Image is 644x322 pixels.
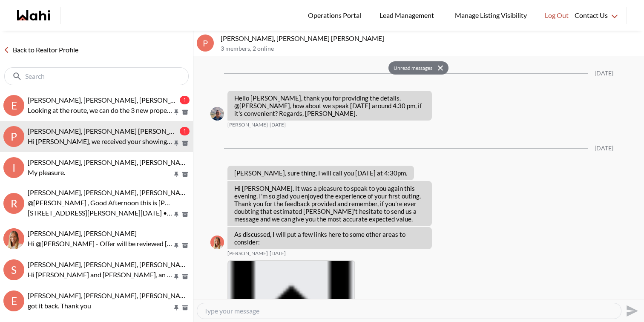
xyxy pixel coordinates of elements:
p: @[PERSON_NAME] , Good Afternoon this is [PERSON_NAME] here [PERSON_NAME] Showing Agent your showi... [28,198,172,208]
input: Search [25,72,170,80]
p: Hi [PERSON_NAME], we received your showing requests - exciting 🎉 . We will be in touch shortly. [28,136,172,147]
img: P [210,107,224,121]
span: [PERSON_NAME], [PERSON_NAME], [PERSON_NAME] [28,260,193,268]
p: [STREET_ADDRESS][PERSON_NAME][DATE] • 3:00pm...........see you [DATE] and once i meet you i will ... [28,208,172,218]
time: 2025-09-23T01:27:33.309Z [270,121,286,128]
p: Looking at the route, we can do the 3 new properties if we start at 9:30am. Is this OK? I would n... [28,105,172,115]
p: My pleasure. [28,167,172,178]
button: Archive [181,242,190,249]
button: Unread messages [388,61,435,75]
span: Log Out [545,10,569,21]
span: [PERSON_NAME] [227,250,268,257]
div: I [3,157,24,178]
button: Pin [172,242,180,249]
div: E [3,95,24,116]
p: Hello [PERSON_NAME], thank you for providing the details. @[PERSON_NAME], how about we speak [DAT... [234,94,425,117]
p: [PERSON_NAME], sure thing, I will call you [DATE] at 4:30pm. [234,169,407,177]
p: [PERSON_NAME], [PERSON_NAME] [PERSON_NAME] [221,34,641,43]
p: got it back. Thank you [28,301,172,311]
div: Pranav Dhar [210,107,224,121]
span: [PERSON_NAME], [PERSON_NAME] [PERSON_NAME] [28,127,191,135]
div: E [3,290,24,311]
button: Archive [181,171,190,178]
div: P [197,34,214,52]
span: [PERSON_NAME], [PERSON_NAME], [PERSON_NAME], [PERSON_NAME] [28,158,248,166]
p: As discussed, I will put a few links here to some other areas to consider: [234,230,425,246]
span: Manage Listing Visibility [452,10,529,21]
span: [PERSON_NAME] [227,121,268,128]
button: Archive [181,140,190,147]
time: 2025-09-23T20:48:16.171Z [270,250,286,257]
span: [PERSON_NAME], [PERSON_NAME], [PERSON_NAME] [28,188,193,196]
div: S [3,259,24,280]
img: T [3,228,24,249]
div: 1 [180,96,190,104]
button: Archive [181,211,190,218]
button: Pin [172,273,180,280]
button: Archive [181,109,190,116]
button: Archive [181,304,190,311]
button: Send [621,301,641,320]
a: Wahi homepage [17,10,50,20]
div: Tanya Fita, Michelle [3,228,24,249]
img: M [210,236,224,249]
button: Pin [172,171,180,178]
button: Pin [172,304,180,311]
button: Pin [172,211,180,218]
span: Lead Management [379,10,437,21]
span: [PERSON_NAME], [PERSON_NAME] [28,229,137,237]
div: [DATE] [595,145,613,152]
p: 3 members , 2 online [221,45,641,52]
span: [PERSON_NAME], [PERSON_NAME], [PERSON_NAME] [28,96,193,104]
button: Pin [172,109,180,116]
textarea: Type your message [204,307,614,315]
span: Operations Portal [308,10,364,21]
div: P [3,126,24,147]
div: Michelle Ryckman [210,236,224,249]
p: Hi [PERSON_NAME] and [PERSON_NAME], an offer has been submitted for [STREET_ADDRESS]. If you’re s... [28,270,172,280]
p: Hi @[PERSON_NAME] - Offer will be reviewed [DATE][DATE] by 10:00 am [28,239,172,249]
div: R [3,193,24,214]
p: Hi [PERSON_NAME]. It was a pleasure to speak to you again this evening. I'm so glad you enjoyed t... [234,184,425,223]
span: [PERSON_NAME], [PERSON_NAME], [PERSON_NAME] [28,291,193,299]
div: 1 [180,127,190,135]
div: [DATE] [595,70,613,77]
button: Archive [181,273,190,280]
button: Pin [172,140,180,147]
